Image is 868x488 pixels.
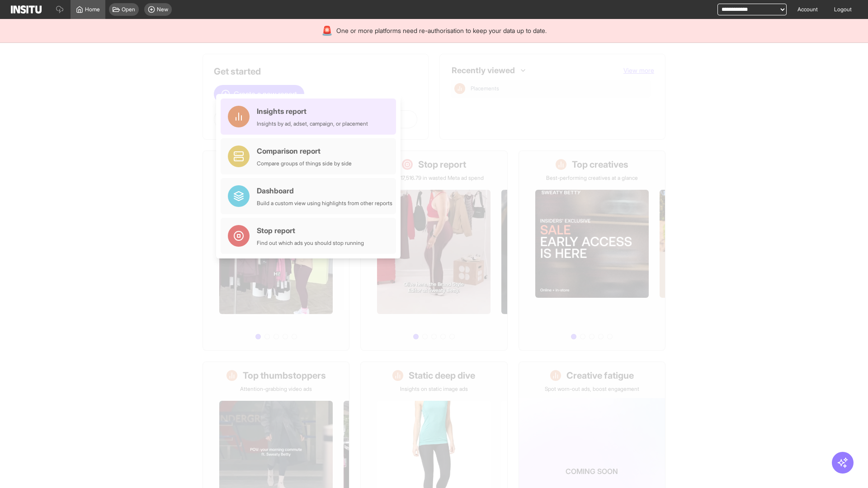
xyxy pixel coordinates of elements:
[257,120,368,127] div: Insights by ad, adset, campaign, or placement
[257,200,392,207] div: Build a custom view using highlights from other reports
[336,26,547,35] span: One or more platforms need re-authorisation to keep your data up to date.
[157,6,168,13] span: New
[257,185,392,196] div: Dashboard
[257,160,352,167] div: Compare groups of things side by side
[257,239,364,247] div: Find out which ads you should stop running
[11,5,42,14] img: Logo
[257,225,364,236] div: Stop report
[85,6,100,13] span: Home
[321,24,333,37] div: 🚨
[257,106,368,117] div: Insights report
[257,145,352,156] div: Comparison report
[122,6,135,13] span: Open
